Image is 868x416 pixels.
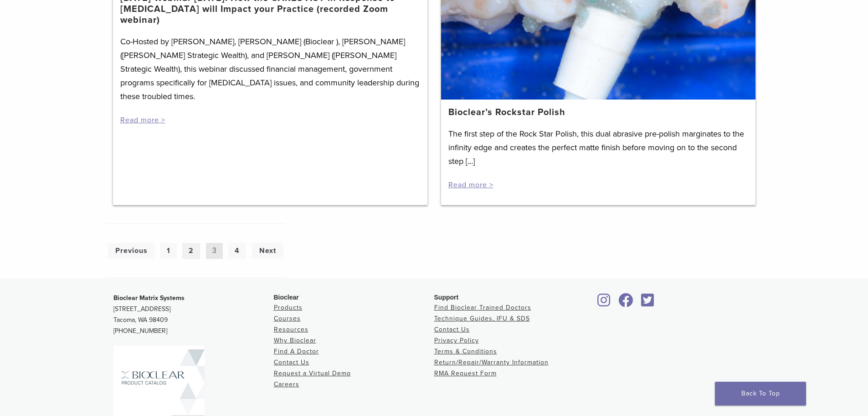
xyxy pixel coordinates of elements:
a: Contact Us [434,326,470,333]
a: Read more > [448,180,493,190]
a: Find Bioclear Trained Doctors [434,304,531,311]
a: Page 1 [160,243,177,259]
a: Bioclear [638,299,657,308]
a: Read more > [120,116,165,125]
a: Return/Repair/Warranty Information [434,358,549,366]
span: Page 3 [206,243,223,259]
strong: Bioclear Matrix Systems [113,294,185,302]
p: The first step of the Rock Star Polish, this dual abrasive pre-polish marginates to the infinity ... [448,127,748,168]
a: Bioclear [616,299,637,308]
a: Previous [108,243,155,259]
span: Bioclear [274,294,299,301]
a: Courses [274,315,301,322]
a: Back To Top [715,382,806,405]
a: Products [274,304,303,311]
a: Why Bioclear [274,337,316,344]
a: Request a Virtual Demo [274,369,351,377]
a: Terms & Conditions [434,348,497,355]
a: Resources [274,326,308,333]
a: Contact Us [274,358,309,366]
a: Privacy Policy [434,337,479,344]
nav: Post Navigation [106,223,285,278]
a: Technique Guides, IFU & SDS [434,315,530,322]
a: Bioclear’s Rockstar Polish [448,107,565,118]
a: Find A Doctor [274,348,319,355]
a: Bioclear [595,299,614,308]
a: RMA Request Form [434,369,497,377]
a: Page 2 [182,243,200,259]
p: Co-Hosted by [PERSON_NAME], [PERSON_NAME] (Bioclear ), [PERSON_NAME] ([PERSON_NAME] Strategic Wea... [120,35,420,103]
a: Careers [274,380,299,388]
span: Support [434,294,459,301]
a: Page 4 [228,243,246,259]
p: [STREET_ADDRESS] Tacoma, WA 98409 [PHONE_NUMBER] [113,293,274,337]
a: Next [252,243,283,259]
